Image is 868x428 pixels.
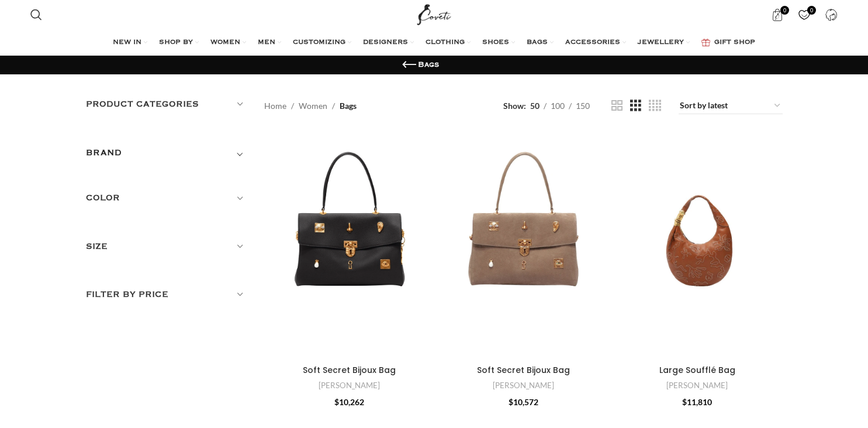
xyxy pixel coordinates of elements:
span: SHOP BY [159,38,193,47]
select: Shop order [679,98,783,114]
a: Soft Secret Bijoux Bag [477,364,570,376]
span: NEW IN [113,38,141,47]
h5: BRAND [86,146,122,159]
div: Toggle filter [86,146,247,167]
a: 100 [547,100,569,112]
h5: Filter by price [86,288,247,301]
span: WOMEN [210,38,240,47]
div: My Wishlist [793,3,817,26]
span: 0 [807,6,816,15]
a: Large Soufflé Bag [612,132,783,359]
a: JEWELLERY [638,31,690,54]
h5: Color [86,191,247,204]
span: MEN [258,38,275,47]
a: [PERSON_NAME] [666,380,728,391]
a: Women [299,100,327,112]
a: SHOES [482,31,515,54]
span: Show [503,100,526,112]
bdi: 11,810 [682,397,712,407]
img: GiftBag [701,39,710,46]
a: Search [25,3,48,26]
a: Grid view 2 [611,98,623,113]
a: Site logo [414,9,454,19]
h1: Bags [418,60,439,70]
a: SHOP BY [159,31,199,54]
span: CLOTHING [426,38,465,47]
span: GIFT SHOP [714,38,755,47]
span: BAGS [527,38,548,47]
a: WOMEN [210,31,246,54]
a: Go back [400,56,418,74]
span: CUSTOMIZING [293,38,345,47]
span: 0 [780,6,789,15]
span: ACCESSORIES [565,38,620,47]
a: CUSTOMIZING [293,31,351,54]
span: $ [509,397,513,407]
span: 150 [576,101,590,111]
a: GIFT SHOP [701,31,755,54]
a: 150 [572,100,594,112]
bdi: 10,572 [509,397,538,407]
a: NEW IN [113,31,147,54]
span: $ [334,397,339,407]
a: MEN [258,31,281,54]
h5: Product categories [86,98,247,111]
a: Soft Secret Bijoux Bag [438,132,609,359]
span: 50 [530,101,540,111]
a: Grid view 4 [649,98,661,113]
a: Soft Secret Bijoux Bag [303,364,396,376]
bdi: 10,262 [334,397,364,407]
a: ACCESSORIES [565,31,626,54]
a: DESIGNERS [363,31,414,54]
span: $ [682,397,687,407]
div: Main navigation [25,31,843,54]
a: Home [264,100,286,112]
a: Soft Secret Bijoux Bag [264,132,435,359]
a: [PERSON_NAME] [493,380,554,391]
a: 50 [526,100,544,112]
a: [PERSON_NAME] [319,380,380,391]
span: DESIGNERS [363,38,408,47]
a: 0 [793,3,817,26]
a: 0 [766,3,790,26]
a: Grid view 3 [630,98,641,113]
h5: Size [86,240,247,253]
a: CLOTHING [426,31,471,54]
a: BAGS [527,31,554,54]
span: JEWELLERY [638,38,684,47]
a: Large Soufflé Bag [659,364,735,376]
span: 100 [551,101,565,111]
nav: Breadcrumb [264,100,357,112]
span: Bags [340,100,357,112]
span: SHOES [482,38,509,47]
